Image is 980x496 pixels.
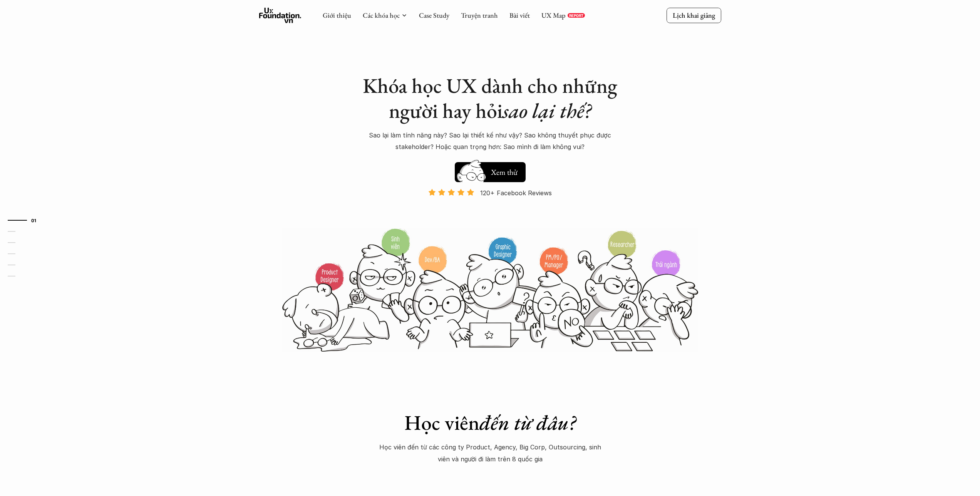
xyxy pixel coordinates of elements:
[568,13,585,18] a: REPORT
[375,441,606,465] p: Học viên đến từ các công ty Product, Agency, Big Corp, Outsourcing, sinh viên và người đi làm trê...
[323,11,351,20] a: Giới thiệu
[419,11,449,20] a: Case Study
[355,410,625,435] h1: Học viên
[667,8,721,23] a: Lịch khai giảng
[31,217,37,223] strong: 01
[363,11,400,20] a: Các khóa học
[480,187,552,199] p: 120+ Facebook Reviews
[8,216,44,225] a: 01
[541,11,566,20] a: UX Map
[479,409,576,436] em: đến từ đâu?
[422,188,559,227] a: 120+ Facebook Reviews
[509,11,530,20] a: Bài viết
[491,167,518,178] h5: Xem thử
[673,11,715,20] p: Lịch khai giảng
[455,158,526,182] a: Xem thử
[461,11,498,20] a: Truyện tranh
[569,13,583,18] p: REPORT
[359,129,621,153] p: Sao lại làm tính năng này? Sao lại thiết kế như vậy? Sao không thuyết phục được stakeholder? Hoặc...
[355,73,625,123] h1: Khóa học UX dành cho những người hay hỏi
[503,97,591,124] em: sao lại thế?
